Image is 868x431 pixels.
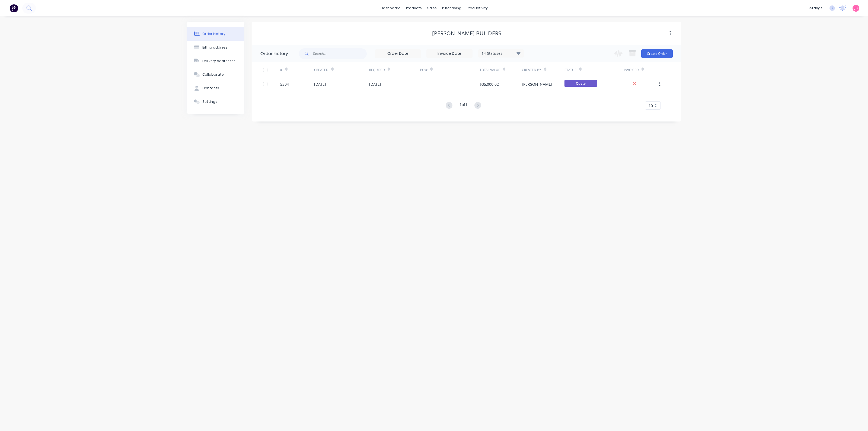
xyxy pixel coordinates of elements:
[522,68,541,72] div: Created By
[187,54,244,68] button: Delivery addresses
[202,72,224,77] div: Collaborate
[432,30,501,37] div: [PERSON_NAME] Builders
[187,81,244,95] button: Contacts
[314,68,328,72] div: Created
[480,68,500,72] div: Total Value
[369,81,381,87] div: [DATE]
[202,86,219,91] div: Contacts
[624,68,639,72] div: Invoiced
[478,50,524,56] div: 14 Statuses
[10,4,18,12] img: Factory
[187,41,244,54] button: Billing address
[280,68,282,72] div: #
[480,62,522,77] div: Total Value
[375,50,421,58] input: Order Date
[369,68,385,72] div: Required
[624,62,658,77] div: Invoiced
[202,99,217,104] div: Settings
[202,59,235,63] div: Delivery addresses
[564,80,597,87] span: Quote
[564,62,624,77] div: Status
[187,95,244,108] button: Settings
[403,4,425,12] div: products
[187,68,244,81] button: Collaborate
[420,68,427,72] div: PO #
[805,4,825,12] div: settings
[464,4,490,12] div: productivity
[480,81,499,87] div: $35,000.02
[369,62,420,77] div: Required
[313,48,367,59] input: Search...
[314,81,326,87] div: [DATE]
[425,4,439,12] div: sales
[649,103,653,108] span: 10
[459,102,467,110] div: 1 of 1
[378,4,403,12] a: dashboard
[427,50,472,58] input: Invoice Date
[564,68,576,72] div: Status
[522,62,564,77] div: Created By
[522,81,552,87] div: [PERSON_NAME]
[854,6,858,11] span: JB
[260,50,288,57] div: Order history
[420,62,480,77] div: PO #
[314,62,369,77] div: Created
[280,81,289,87] div: 5304
[439,4,464,12] div: purchasing
[202,31,225,36] div: Order history
[641,49,673,58] button: Create Order
[202,45,228,50] div: Billing address
[280,62,314,77] div: #
[187,27,244,41] button: Order history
